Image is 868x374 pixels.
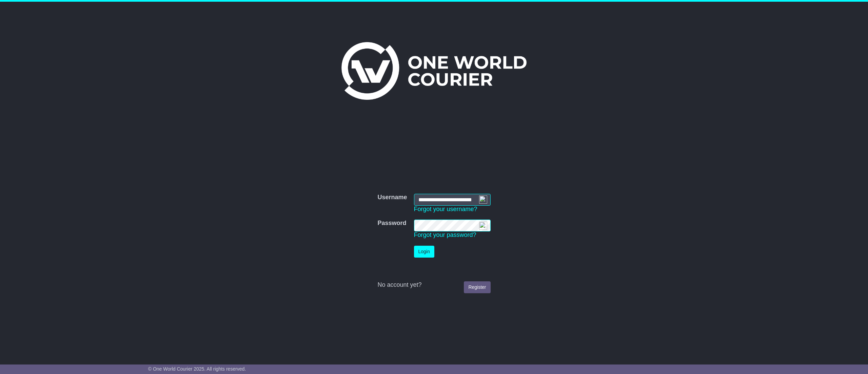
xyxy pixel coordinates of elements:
label: Password [377,220,406,227]
img: npw-badge-icon-locked.svg [479,195,487,204]
img: One World [341,42,527,100]
div: No account yet? [377,281,490,289]
a: Forgot your password? [414,231,476,238]
a: Register [464,281,490,293]
label: Username [377,194,407,201]
button: Login [414,246,434,258]
a: Forgot your username? [414,206,477,212]
img: npw-badge-icon-locked.svg [479,222,487,230]
span: © One World Courier 2025. All rights reserved. [148,366,246,372]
